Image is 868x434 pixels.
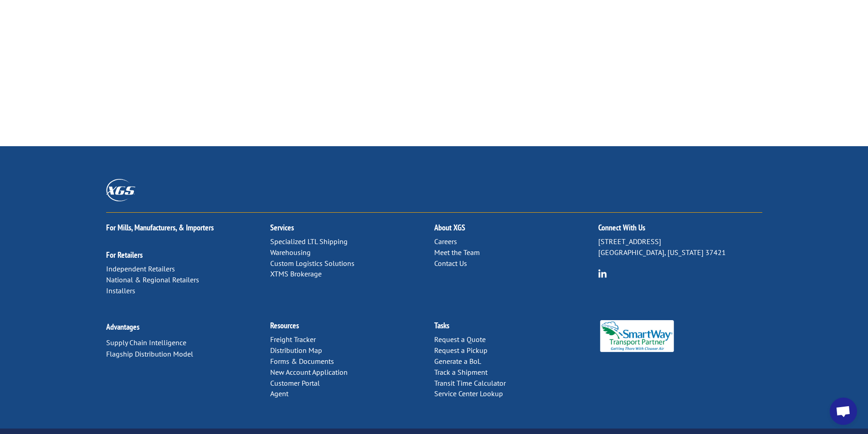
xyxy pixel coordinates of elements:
[270,248,311,257] a: Warehousing
[106,286,135,295] a: Installers
[106,349,193,358] a: Flagship Distribution Model
[270,357,334,366] a: Forms & Documents
[434,259,467,268] a: Contact Us
[270,389,288,398] a: Agent
[106,264,175,273] a: Independent Retailers
[270,378,320,388] a: Customer Portal
[106,222,214,233] a: For Mills, Manufacturers, & Importers
[434,322,598,334] h2: Tasks
[270,320,299,331] a: Resources
[106,179,135,201] img: XGS_Logos_ALL_2024_All_White
[434,389,503,398] a: Service Center Lookup
[598,224,762,236] h2: Connect With Us
[270,346,322,355] a: Distribution Map
[598,269,607,278] img: group-6
[830,398,857,425] a: Open chat
[270,335,316,344] a: Freight Tracker
[270,368,348,377] a: New Account Application
[434,248,480,257] a: Meet the Team
[106,250,143,260] a: For Retailers
[106,275,199,284] a: National & Regional Retailers
[434,335,486,344] a: Request a Quote
[106,338,186,347] a: Supply Chain Intelligence
[434,378,506,388] a: Transit Time Calculator
[434,346,488,355] a: Request a Pickup
[434,368,488,377] a: Track a Shipment
[434,357,481,366] a: Generate a BoL
[270,237,348,246] a: Specialized LTL Shipping
[270,259,354,268] a: Custom Logistics Solutions
[270,269,322,278] a: XTMS Brokerage
[434,237,457,246] a: Careers
[598,236,762,258] p: [STREET_ADDRESS] [GEOGRAPHIC_DATA], [US_STATE] 37421
[106,322,139,332] a: Advantages
[270,222,294,233] a: Services
[434,222,465,233] a: About XGS
[598,320,676,352] img: Smartway_Logo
